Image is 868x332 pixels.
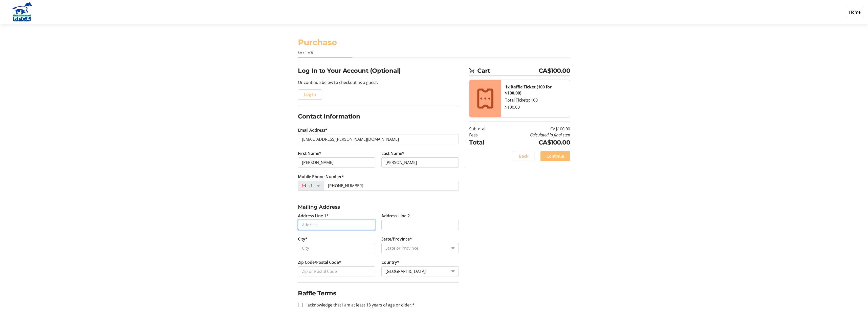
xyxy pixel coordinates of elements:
span: Continue [547,153,564,159]
button: Continue [540,151,570,161]
h2: Raffle Terms [298,289,459,298]
img: Alberta SPCA's Logo [4,2,40,22]
p: Or continue below to checkout as a guest. [298,79,459,85]
label: Address Line 2 [381,213,410,219]
a: Home [846,7,864,17]
td: Calculated in final step [498,132,570,138]
label: I acknowledge that I am at least 18 years of age or older.* [302,302,415,308]
span: Log In [304,91,316,98]
input: Zip or Postal Code [298,266,375,276]
label: Address Line 1* [298,213,329,219]
td: CA$100.00 [498,138,570,147]
input: Address [298,220,375,230]
h3: Mailing Address [298,203,459,211]
label: Mobile Phone Number* [298,174,344,180]
label: Email Address* [298,127,328,133]
td: Fees [469,132,498,138]
input: (506) 234-5678 [324,181,459,191]
td: Subtotal [469,126,498,132]
div: Total Tickets: 100 [505,97,566,103]
span: Back [519,153,528,159]
button: Back [513,151,534,161]
label: City* [298,236,308,242]
span: CA$100.00 [539,66,570,75]
h1: Purchase [298,36,570,49]
label: State/Province* [381,236,412,242]
label: First Name* [298,150,321,156]
h2: Log In to Your Account (Optional) [298,66,459,75]
strong: 1x Raffle Ticket (100 for $100.00) [505,84,552,96]
td: CA$100.00 [498,126,570,132]
span: Cart [477,66,539,75]
td: Total [469,138,498,147]
input: City [298,243,375,253]
div: Step 1 of 5 [298,51,570,55]
label: Zip Code/Postal Code* [298,259,341,265]
label: Country* [381,259,399,265]
button: Log In [298,89,322,100]
h2: Contact Information [298,112,459,121]
label: Last Name* [381,150,404,156]
div: $100.00 [505,104,566,110]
